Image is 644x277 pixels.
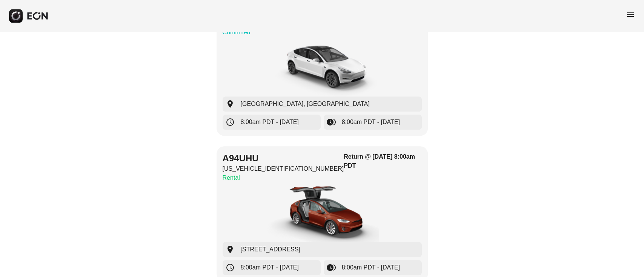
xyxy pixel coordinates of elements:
span: 8:00am PDT - [DATE] [241,263,299,272]
h3: Return @ [DATE] 8:00am PDT [344,152,421,170]
span: schedule [226,118,235,127]
img: car [266,40,379,96]
span: browse_gallery [327,118,336,127]
span: [GEOGRAPHIC_DATA], [GEOGRAPHIC_DATA] [241,99,370,109]
p: Confirmed [223,28,344,37]
span: location_on [226,99,235,109]
p: [US_VEHICLE_IDENTIFICATION_NUMBER] [223,164,344,173]
img: car [266,185,379,242]
p: Rental [223,173,344,182]
span: 8:00am PDT - [DATE] [342,263,400,272]
span: 8:00am PDT - [DATE] [241,118,299,127]
button: C403561[US_VEHICLE_IDENTIFICATION_NUMBER]ConfirmedDelivery @ [DATE] 8:00am PDTcar[GEOGRAPHIC_DATA... [217,1,428,136]
span: 8:00am PDT - [DATE] [342,118,400,127]
span: location_on [226,245,235,254]
span: schedule [226,263,235,272]
span: [STREET_ADDRESS] [241,245,300,254]
h2: A94UHU [223,152,344,164]
span: menu [626,10,635,19]
span: browse_gallery [327,263,336,272]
